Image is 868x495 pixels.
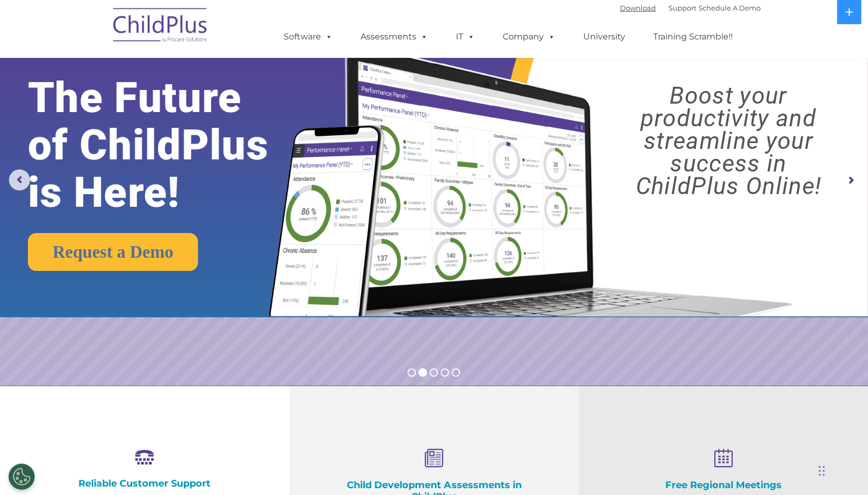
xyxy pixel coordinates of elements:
span: Phone number [146,113,191,120]
a: Software [273,26,343,47]
rs-layer: The Future of ChildPlus is Here! [28,74,305,216]
rs-layer: Boost your productivity and streamline your success in ChildPlus Online! [600,84,857,197]
h4: Free Regional Meetings [631,479,815,491]
a: Assessments [350,26,438,47]
button: Cookies Settings [8,463,35,490]
a: Support [669,4,696,12]
a: University [573,26,636,47]
a: Schedule A Demo [699,4,761,12]
span: Last name [146,69,178,77]
a: Training Scramble!! [643,26,743,47]
a: Request a Demo [28,233,198,271]
iframe: Chat Widget [696,381,868,495]
font: | [620,4,761,12]
a: Download [620,4,656,12]
a: Company [492,26,566,47]
div: Drag [819,455,825,487]
a: IT [445,26,485,47]
img: ChildPlus by Procare Solutions [108,1,213,53]
h4: Reliable Customer Support [53,478,237,489]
